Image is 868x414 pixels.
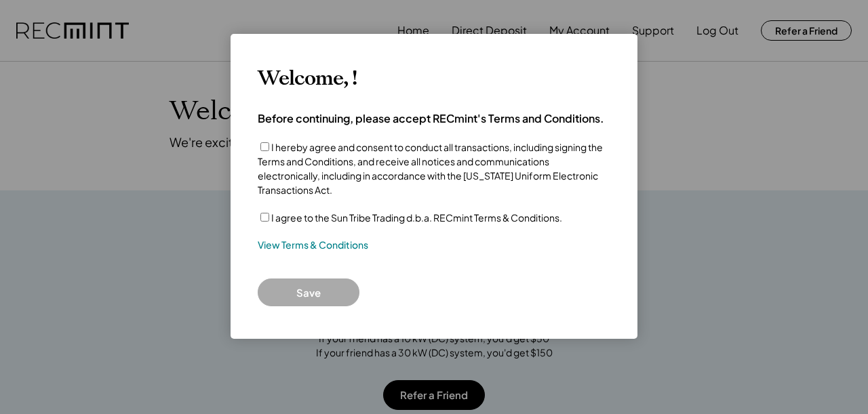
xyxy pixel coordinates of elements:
label: I hereby agree and consent to conduct all transactions, including signing the Terms and Condition... [258,141,603,196]
h3: Welcome, ! [258,66,357,91]
a: View Terms & Conditions [258,239,368,252]
button: Save [258,278,359,306]
h4: Before continuing, please accept RECmint's Terms and Conditions. [258,111,604,126]
label: I agree to the Sun Tribe Trading d.b.a. RECmint Terms & Conditions. [271,211,562,224]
